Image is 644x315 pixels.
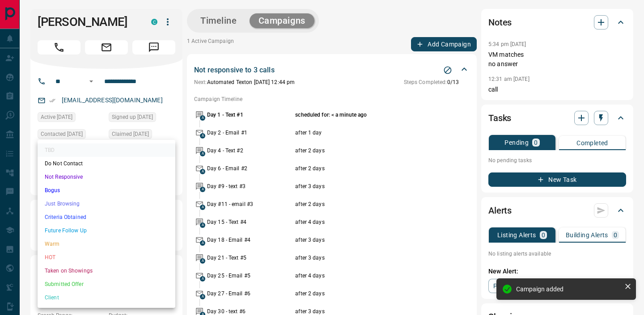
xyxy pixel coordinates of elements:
[38,184,175,197] li: Bogus
[38,291,175,304] li: Client
[38,224,175,237] li: Future Follow Up
[38,170,175,184] li: Not Responsive
[38,157,175,170] li: Do Not Contact
[38,197,175,210] li: Just Browsing
[38,237,175,251] li: Warm
[38,264,175,277] li: Taken on Showings
[38,210,175,224] li: Criteria Obtained
[38,277,175,291] li: Submitted Offer
[38,251,175,264] li: HOT
[516,286,621,293] div: Campaign added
